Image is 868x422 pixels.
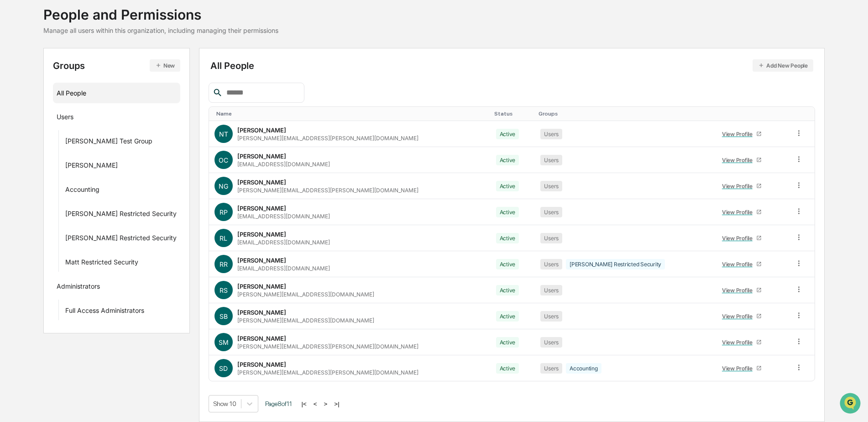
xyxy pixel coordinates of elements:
[496,259,519,269] div: Active
[540,233,562,243] div: Users
[718,179,765,193] a: View Profile
[53,59,180,72] div: Groups
[716,111,785,117] div: Toggle SortBy
[220,208,228,216] span: RP
[722,261,756,268] div: View Profile
[237,265,330,272] div: [EMAIL_ADDRESS][DOMAIN_NAME]
[18,204,58,213] span: Data Lookup
[65,210,177,221] div: [PERSON_NAME] Restricted Security
[41,70,150,79] div: Start new chat
[220,260,228,268] span: RR
[76,124,79,132] span: •
[24,42,151,51] input: Clear
[718,335,765,349] a: View Profile
[65,258,138,269] div: Matt Restricted Security
[722,157,756,164] div: View Profile
[5,183,63,200] a: 🖐️Preclearance
[65,137,152,148] div: [PERSON_NAME] Test Group
[496,285,519,295] div: Active
[718,283,765,297] a: View Profile
[265,400,292,407] span: Page 8 of 11
[540,285,562,295] div: Users
[331,400,342,408] button: >|
[237,283,286,290] div: [PERSON_NAME]
[540,259,562,269] div: Users
[219,182,228,190] span: NG
[718,231,765,245] a: View Profile
[722,287,756,294] div: View Profile
[540,311,562,322] div: Users
[321,400,330,408] button: >
[43,26,278,34] div: Manage all users within this organization, including managing their permissions
[496,233,519,243] div: Active
[718,153,765,167] a: View Profile
[65,161,118,172] div: [PERSON_NAME]
[237,187,418,194] div: [PERSON_NAME][EMAIL_ADDRESS][PERSON_NAME][DOMAIN_NAME]
[722,183,756,190] div: View Profile
[722,235,756,242] div: View Profile
[237,161,330,168] div: [EMAIL_ADDRESS][DOMAIN_NAME]
[839,392,863,417] iframe: Open customer support
[540,363,562,374] div: Users
[64,226,110,233] a: Powered byPylon
[18,125,26,132] img: 1746055101610-c473b297-6a78-478c-a979-82029cc54cd1
[237,335,286,342] div: [PERSON_NAME]
[9,101,58,109] div: Past conversations
[237,179,286,186] div: [PERSON_NAME]
[81,124,99,132] span: [DATE]
[311,400,320,408] button: <
[219,364,228,372] span: SD
[718,257,765,271] a: View Profile
[496,207,519,217] div: Active
[496,181,519,191] div: Active
[237,239,330,246] div: [EMAIL_ADDRESS][DOMAIN_NAME]
[220,312,228,320] span: SB
[496,337,519,348] div: Active
[9,140,24,155] img: Jack Rasmussen
[722,313,756,320] div: View Profile
[9,116,24,130] img: Jack Rasmussen
[141,100,166,111] button: See all
[718,309,765,323] a: View Profile
[722,209,756,216] div: View Profile
[9,188,16,195] div: 🖐️
[496,363,519,374] div: Active
[219,130,228,138] span: NT
[753,59,813,72] button: Add New People
[718,361,765,375] a: View Profile
[81,149,99,156] span: [DATE]
[155,73,166,84] button: Start new chat
[63,183,117,200] a: 🗄️Attestations
[65,185,99,196] div: Accounting
[299,400,309,408] button: |<
[722,339,756,346] div: View Profile
[210,59,813,72] div: All People
[718,127,765,141] a: View Profile
[496,155,519,165] div: Active
[220,234,227,242] span: RL
[237,291,374,298] div: [PERSON_NAME][EMAIL_ADDRESS][DOMAIN_NAME]
[66,188,73,195] div: 🗄️
[237,309,286,316] div: [PERSON_NAME]
[65,306,144,317] div: Full Access Administrators
[28,149,74,156] span: [PERSON_NAME]
[237,369,418,376] div: [PERSON_NAME][EMAIL_ADDRESS][PERSON_NAME][DOMAIN_NAME]
[91,227,110,233] span: Pylon
[496,311,519,322] div: Active
[216,111,487,117] div: Toggle SortBy
[19,70,36,86] img: 8933085812038_c878075ebb4cc5468115_72.jpg
[566,259,665,269] div: [PERSON_NAME] Restricted Security
[75,187,113,196] span: Attestations
[540,337,562,348] div: Users
[18,187,59,196] span: Preclearance
[540,207,562,217] div: Users
[540,155,562,165] div: Users
[237,127,286,134] div: [PERSON_NAME]
[237,153,286,160] div: [PERSON_NAME]
[539,111,709,117] div: Toggle SortBy
[219,338,229,346] span: SM
[28,124,74,132] span: [PERSON_NAME]
[566,363,601,374] div: Accounting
